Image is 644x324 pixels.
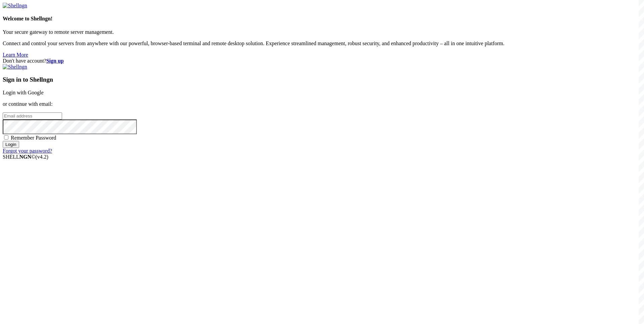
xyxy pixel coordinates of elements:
span: SHELL © [3,154,48,160]
span: 4.2.0 [36,154,49,160]
a: Login with Google [3,90,44,95]
input: Login [3,141,19,148]
img: Shellngn [3,64,27,70]
p: or continue with email: [3,101,641,107]
a: Sign up [46,58,64,64]
a: Learn More [3,52,28,58]
p: Your secure gateway to remote server management. [3,29,641,35]
input: Remember Password [4,135,8,140]
a: Forgot your password? [3,148,52,154]
h3: Sign in to Shellngn [3,76,641,83]
span: Remember Password [11,135,56,141]
img: Shellngn [3,3,27,9]
b: NGN [19,154,32,160]
p: Connect and control your servers from anywhere with our powerful, browser-based terminal and remo... [3,40,641,47]
input: Email address [3,112,62,119]
div: Don't have account? [3,58,641,64]
h4: Welcome to Shellngn! [3,16,641,22]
